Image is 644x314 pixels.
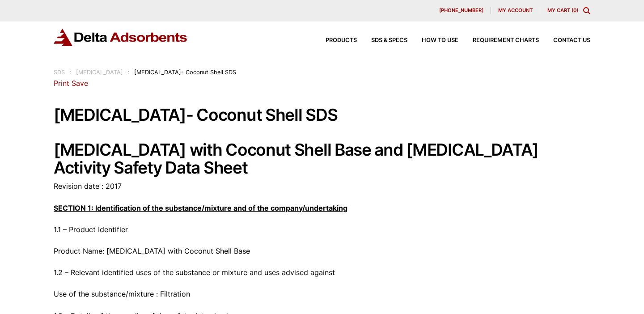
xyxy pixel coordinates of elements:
[54,69,65,76] a: SDS
[72,79,88,88] a: Save
[311,38,357,43] a: Products
[54,288,590,300] p: Use of the substance/mixture : Filtration
[54,224,590,236] p: 1.1 – Product Identifier
[127,69,129,76] span: :
[547,7,578,13] a: My Cart (0)
[134,69,236,76] span: [MEDICAL_DATA]- Coconut Shell SDS
[326,38,357,43] span: Products
[69,69,71,76] span: :
[573,7,576,13] span: 0
[491,7,540,14] a: My account
[54,141,590,177] h1: [MEDICAL_DATA] with Coconut Shell Base and [MEDICAL_DATA] Activity Safety Data Sheet
[371,38,407,43] span: SDS & SPECS
[583,7,590,14] div: Toggle Modal Content
[54,79,69,88] a: Print
[432,7,491,14] a: [PHONE_NUMBER]
[439,8,483,13] span: [PHONE_NUMBER]
[458,38,539,43] a: Requirement Charts
[54,267,590,279] p: 1.2 – Relevant identified uses of the substance or mixture and uses advised against
[76,69,123,76] a: [MEDICAL_DATA]
[54,245,590,257] p: Product Name: [MEDICAL_DATA] with Coconut Shell Base
[539,38,590,43] a: Contact Us
[498,8,533,13] span: My account
[357,38,407,43] a: SDS & SPECS
[54,106,590,124] h1: [MEDICAL_DATA]- Coconut Shell SDS
[54,180,590,192] p: Revision date : 2017
[407,38,458,43] a: How to Use
[473,38,539,43] span: Requirement Charts
[422,38,458,43] span: How to Use
[553,38,590,43] span: Contact Us
[54,29,188,46] img: Delta Adsorbents
[54,204,347,212] strong: SECTION 1: Identification of the substance/mixture and of the company/undertaking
